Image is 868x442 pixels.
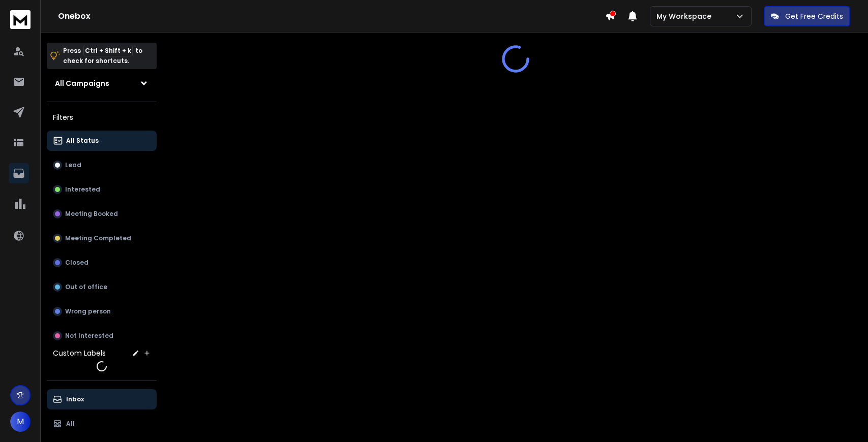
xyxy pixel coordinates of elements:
button: Lead [47,155,157,175]
p: Lead [65,161,81,169]
button: Interested [47,179,157,200]
img: logo [10,10,31,29]
p: Meeting Booked [65,210,118,218]
p: All Status [66,137,99,145]
p: Wrong person [65,307,111,315]
h1: All Campaigns [55,78,109,88]
button: Meeting Booked [47,204,157,224]
button: All Status [47,131,157,151]
p: Inbox [66,395,84,403]
p: Closed [65,259,88,267]
button: Closed [47,252,157,273]
h3: Custom Labels [53,348,106,358]
p: Meeting Completed [65,234,131,242]
p: Interested [65,185,100,194]
button: Out of office [47,277,157,297]
button: Get Free Credits [764,6,850,26]
p: Get Free Credits [785,11,843,21]
p: Not Interested [65,332,113,340]
button: Inbox [47,389,157,409]
button: Not Interested [47,326,157,346]
button: All Campaigns [47,73,157,93]
p: All [66,420,75,428]
h1: Onebox [58,10,605,22]
span: Ctrl + Shift + k [83,45,133,56]
button: M [10,412,31,432]
button: Wrong person [47,301,157,322]
p: Press to check for shortcuts. [63,46,142,66]
p: My Workspace [656,11,715,21]
p: Out of office [65,283,107,291]
button: All [47,414,157,434]
h3: Filters [47,110,157,124]
button: Meeting Completed [47,228,157,248]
